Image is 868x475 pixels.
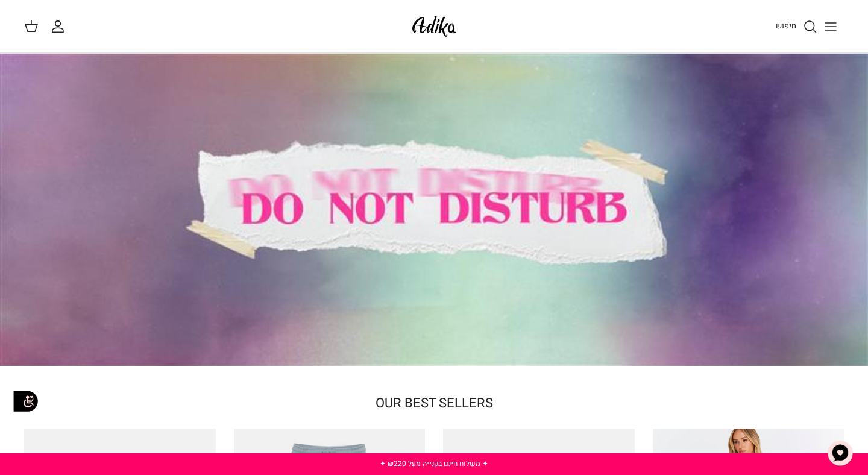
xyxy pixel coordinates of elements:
a: חיפוש [776,19,817,34]
button: צ'אט [822,435,858,471]
button: Toggle menu [817,13,844,40]
a: OUR BEST SELLERS [376,394,493,414]
img: accessibility_icon02.svg [9,385,42,418]
a: החשבון שלי [51,19,70,34]
a: ✦ משלוח חינם בקנייה מעל ₪220 ✦ [380,458,488,469]
img: Adika IL [409,12,460,40]
span: חיפוש [776,20,796,31]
